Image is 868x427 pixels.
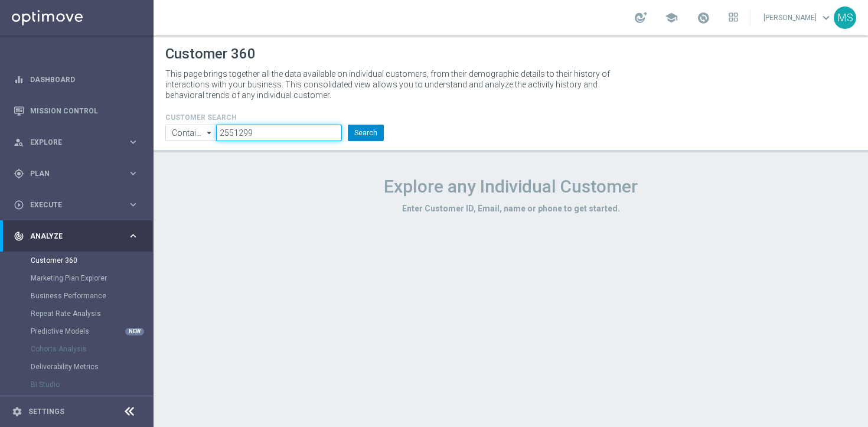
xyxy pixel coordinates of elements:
[28,408,64,415] a: Settings
[30,139,128,146] span: Explore
[30,95,139,126] a: Mission Control
[31,340,152,358] div: Cohorts Analysis
[14,200,24,210] i: play_circle_outline
[216,125,342,141] input: Enter CID, Email, name or phone
[31,256,123,265] a: Customer 360
[128,168,139,179] i: keyboard_arrow_right
[762,9,834,27] a: [PERSON_NAME]keyboard_arrow_down
[14,200,128,210] div: Execute
[14,137,128,148] div: Explore
[165,176,856,197] h1: Explore any Individual Customer
[665,11,678,24] span: school
[13,169,139,178] button: gps_fixed Plan keyboard_arrow_right
[204,125,216,141] i: arrow_drop_down
[12,406,22,417] i: settings
[14,74,24,85] i: equalizer
[30,233,128,240] span: Analyze
[348,125,384,141] button: Search
[14,64,139,95] div: Dashboard
[13,232,139,241] button: track_changes Analyze keyboard_arrow_right
[31,291,123,301] a: Business Performance
[14,231,24,242] i: track_changes
[14,137,24,148] i: person_search
[30,170,128,177] span: Plan
[31,273,123,283] a: Marketing Plan Explorer
[13,75,139,84] button: equalizer Dashboard
[820,11,833,24] span: keyboard_arrow_down
[31,327,123,336] a: Predictive Models
[834,6,856,29] div: MS
[14,168,128,179] div: Plan
[31,362,123,371] a: Deliverability Metrics
[31,322,152,340] div: Predictive Models
[31,358,152,376] div: Deliverability Metrics
[165,113,384,122] h4: CUSTOMER SEARCH
[13,106,139,116] button: Mission Control
[125,328,144,335] div: NEW
[14,231,128,242] div: Analyze
[30,201,128,208] span: Execute
[128,136,139,148] i: keyboard_arrow_right
[165,125,216,141] input: Contains
[128,230,139,242] i: keyboard_arrow_right
[14,95,139,126] div: Mission Control
[14,168,24,179] i: gps_fixed
[165,45,856,63] h1: Customer 360
[30,64,139,95] a: Dashboard
[165,69,620,100] p: This page brings together all the data available on individual customers, from their demographic ...
[31,305,152,322] div: Repeat Rate Analysis
[31,252,152,269] div: Customer 360
[13,138,139,147] button: person_search Explore keyboard_arrow_right
[13,200,139,210] button: play_circle_outline Execute keyboard_arrow_right
[31,287,152,305] div: Business Performance
[128,199,139,210] i: keyboard_arrow_right
[31,376,152,393] div: BI Studio
[31,269,152,287] div: Marketing Plan Explorer
[31,309,123,318] a: Repeat Rate Analysis
[165,203,856,214] h3: Enter Customer ID, Email, name or phone to get started.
